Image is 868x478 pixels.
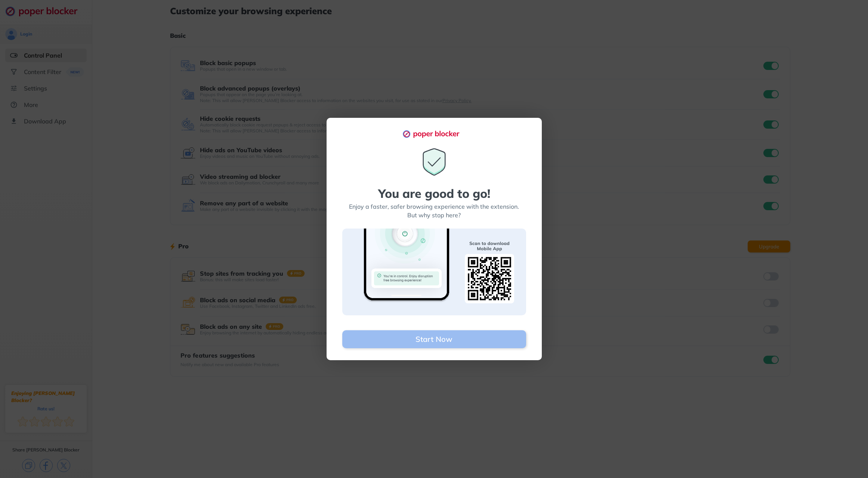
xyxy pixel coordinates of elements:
[342,229,526,315] img: Scan to download banner
[349,202,519,211] div: Enjoy a faster, safer browsing experience with the extension.
[407,211,461,220] div: But why stop here?
[342,330,526,348] button: Start Now
[419,147,449,177] img: You are good to go icon
[378,187,490,199] div: You are good to go!
[402,130,466,138] img: logo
